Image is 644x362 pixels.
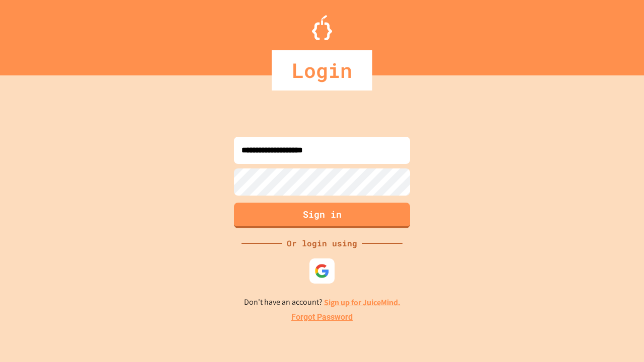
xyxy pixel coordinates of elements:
a: Sign up for JuiceMind. [324,297,400,308]
img: google-icon.svg [314,263,330,279]
div: Or login using [282,237,362,249]
a: Forgot Password [291,311,353,323]
img: Logo.svg [312,15,332,40]
button: Sign in [234,203,410,228]
div: Login [272,50,372,90]
p: Don't have an account? [244,296,400,309]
